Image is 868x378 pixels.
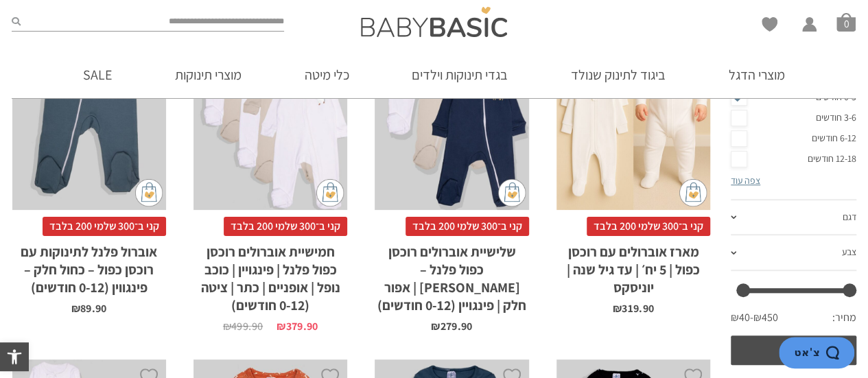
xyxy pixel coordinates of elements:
span: Wishlist [762,17,777,36]
span: קני ב־300 שלמי 200 בלבד [587,217,710,236]
a: דגם [731,200,856,236]
a: Wishlist [762,17,777,32]
h2: מארז אוברולים עם רוכסן כפול | 5 יח׳ | עד גיל שנה | יוניסקס [556,236,710,296]
img: cat-mini-atc.png [135,179,163,206]
a: 12-18 חודשים [731,149,856,169]
span: סל קניות [836,12,856,32]
bdi: 279.90 [431,319,472,333]
bdi: 319.90 [613,301,654,316]
span: קני ב־300 שלמי 200 בלבד [406,217,529,236]
span: ₪ [431,319,440,333]
bdi: 89.90 [71,301,107,316]
span: ₪ [223,319,231,333]
img: cat-mini-atc.png [316,179,344,206]
div: מחיר: — [731,307,856,335]
span: קני ב־300 שלמי 200 בלבד [43,217,166,236]
a: סל קניות0 [836,12,856,32]
bdi: 379.90 [277,319,318,333]
a: 6-12 חודשים [731,128,856,149]
img: Baby Basic בגדי תינוקות וילדים אונליין [361,7,507,37]
h2: אוברול פלנל לתינוקות עם רוכסן כפול – כחול חלק – פינגווין (0-12 חודשים) [12,236,166,296]
span: ₪ [613,301,622,316]
button: סנן [731,335,856,365]
a: צפה עוד [731,174,760,187]
a: בגדי תינוקות וילדים [391,51,528,98]
a: 3-6 חודשים [731,108,856,128]
iframe: פותח יישומון שאפשר לשוחח בו בצ'אט עם אחד הנציגים שלנו [779,337,854,371]
a: SALE [62,51,132,98]
span: קני ב־300 שלמי 200 בלבד [224,217,347,236]
a: כלי מיטה [284,51,370,98]
a: צבע [731,235,856,271]
a: מוצרי תינוקות [154,51,262,98]
span: ₪450 [753,310,778,325]
span: ₪40 [731,310,753,325]
span: ₪ [277,319,285,333]
span: ₪ [71,301,80,316]
img: cat-mini-atc.png [679,179,707,206]
bdi: 499.90 [223,319,263,333]
a: ביגוד לתינוק שנולד [550,51,686,98]
a: מוצרי הדגל [708,51,806,98]
img: cat-mini-atc.png [498,179,526,206]
h2: חמישיית אוברולים רוכסן כפול פלנל | פינגויין | כוכב נופל | אופניים | כתר | ציטה (0-12 חודשים) [193,236,347,314]
h2: שלישיית אוברולים רוכסן כפול פלנל – [PERSON_NAME] | אפור חלק | פינגויין (0-12 חודשים) [375,236,528,314]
